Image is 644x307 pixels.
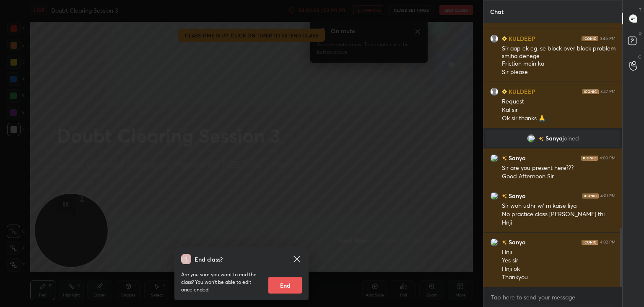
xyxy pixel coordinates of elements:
h6: KULDEEP [507,34,535,43]
p: T [639,7,641,13]
p: D [639,30,641,37]
h6: KULDEEP [507,87,535,96]
div: Thankyou [502,273,615,282]
h6: Sanya [507,191,526,200]
div: Yes sir [502,257,615,265]
img: iconic-dark.1390631f.png [582,240,598,245]
div: 4:01 PM [600,193,615,198]
div: 3:46 PM [600,36,615,41]
div: Good Afternoon Sir [502,172,615,181]
div: 3:47 PM [600,89,615,94]
div: Ok sir thanks 🙏 [502,114,615,123]
p: Are you sure you want to end the class? You won’t be able to edit once ended. [181,271,262,294]
img: no-rating-badge.077c3623.svg [502,240,507,245]
div: Sir please [502,68,615,77]
div: No practice class [PERSON_NAME] thi [502,210,615,219]
img: default.png [490,87,499,96]
img: iconic-dark.1390631f.png [581,156,598,161]
h6: Sanya [507,153,526,162]
p: Chat [483,0,510,23]
div: Sir aap ek eg. se block over block problem smjha denege Friction mein ka [502,45,615,68]
img: 3 [527,134,535,143]
img: iconic-dark.1390631f.png [582,89,599,94]
h6: Sanya [507,238,526,246]
div: Kal sir [502,106,615,114]
img: 3 [490,192,499,200]
h4: End class? [195,255,223,264]
button: End [268,277,302,294]
div: 4:00 PM [600,156,615,161]
div: 4:02 PM [600,240,615,245]
div: Sir are you present here??? [502,164,615,172]
img: Learner_Badge_beginner_1_8b307cf2a0.svg [502,89,507,94]
img: Learner_Badge_beginner_1_8b307cf2a0.svg [502,36,507,41]
div: Request [502,98,615,106]
p: G [638,54,641,60]
img: default.png [490,34,499,43]
img: no-rating-badge.077c3623.svg [502,194,507,198]
div: Sir woh udhr w/ m kaise liya [502,202,615,210]
div: Hnji ok [502,265,615,273]
img: 3 [490,154,499,162]
img: no-rating-badge.077c3623.svg [539,137,544,141]
div: Hnji [502,248,615,257]
span: joined [563,135,579,142]
img: iconic-dark.1390631f.png [582,193,599,198]
div: grid [483,23,622,287]
img: no-rating-badge.077c3623.svg [502,156,507,161]
div: Hnji [502,219,615,227]
span: Sanya [545,135,563,142]
img: iconic-dark.1390631f.png [582,36,598,41]
img: 3 [490,238,499,246]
